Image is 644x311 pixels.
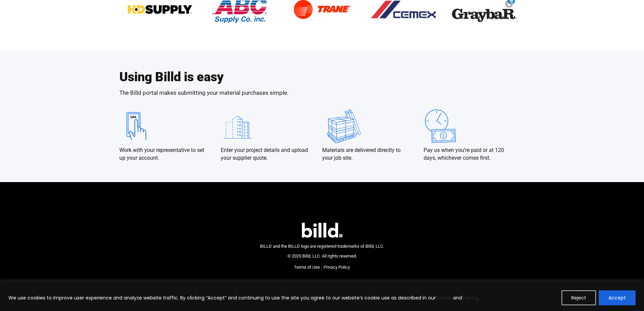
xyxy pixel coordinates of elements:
p: Pay us when you’re paid or at 120 days, whichever comes first. [424,147,511,162]
p: Materials are delivered directly to your job site. [322,147,410,162]
a: Terms of Use [294,264,320,271]
p: Enter your project details and upload your supplier quote. [221,147,309,162]
p: The Billd portal makes submitting your material purchases simple. [119,90,288,96]
button: Reject [562,290,596,305]
span: BILLD and the BILLD logo are registered trademarks of Billd, LLC. © 2025 Billd, LLC. All rights r... [260,244,384,259]
p: Work with your representative to set up your account. [119,147,207,162]
h2: Using Billd is easy [119,70,224,83]
a: Privacy Policy [324,264,350,271]
button: Accept [599,290,636,305]
a: Terms [462,294,477,301]
nav: Menu [294,264,350,271]
p: We use cookies to improve user experience and analyze website traffic. By clicking “Accept” and c... [8,294,478,302]
a: Policies [436,294,453,301]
